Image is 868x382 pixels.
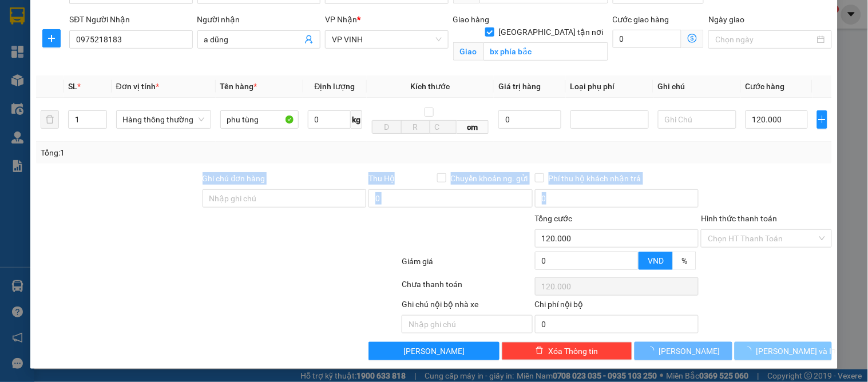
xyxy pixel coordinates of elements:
[635,342,732,360] button: [PERSON_NAME]
[368,342,499,360] button: [PERSON_NAME]
[203,174,265,183] label: Ghi chú đơn hàng
[746,82,785,91] span: Cước hàng
[648,256,664,265] span: VND
[402,298,532,315] div: Ghi chú nội bộ nhà xe
[544,172,646,185] span: Phí thu hộ khách nhận trả
[401,255,533,275] div: Giảm giá
[659,345,720,357] span: [PERSON_NAME]
[653,75,741,98] th: Ghi chú
[817,110,827,129] button: plus
[715,33,814,46] input: Ngày giao
[41,110,59,129] button: delete
[701,214,777,223] label: Hình thức thanh toán
[94,111,106,120] span: Increase Value
[566,75,653,98] th: Loại phụ phí
[220,110,299,129] input: VD: Bàn, Ghế
[613,30,682,48] input: Cước giao hàng
[647,347,659,355] span: loading
[735,342,832,360] button: [PERSON_NAME] và In
[116,82,159,91] span: Đơn vị tính
[625,261,638,269] span: Decrease Value
[351,110,362,129] span: kg
[453,15,490,24] span: Giao hàng
[123,111,204,128] span: Hàng thông thường
[203,189,367,208] input: Ghi chú đơn hàng
[41,146,336,159] div: Tổng: 1
[69,13,192,26] div: SĐT Người Nhận
[68,82,77,91] span: SL
[430,120,456,134] input: C
[536,347,544,356] span: delete
[535,214,573,223] span: Tổng cước
[629,262,636,269] span: down
[629,253,636,260] span: up
[220,82,257,91] span: Tên hàng
[315,82,355,91] span: Định lượng
[332,31,441,48] span: VP VINH
[402,315,532,333] input: Nhập ghi chú
[94,120,106,128] span: Decrease Value
[372,120,402,134] input: D
[457,120,489,134] span: cm
[535,298,699,315] div: Chi phí nội bộ
[43,34,60,43] span: plus
[483,42,608,61] input: Giao tận nơi
[502,342,632,360] button: deleteXóa Thông tin
[42,29,61,47] button: plus
[625,252,638,261] span: Increase Value
[97,121,104,128] span: down
[658,110,736,129] input: Ghi Chú
[548,345,598,357] span: Xóa Thông tin
[368,174,395,183] span: Thu Hộ
[756,345,837,357] span: [PERSON_NAME] và In
[97,113,104,120] span: up
[744,347,756,355] span: loading
[498,110,561,129] input: 0
[453,42,483,61] span: Giao
[446,172,533,185] span: Chuyển khoản ng. gửi
[494,26,608,38] span: [GEOGRAPHIC_DATA] tận nơi
[197,13,320,26] div: Người nhận
[613,15,669,24] label: Cước giao hàng
[401,278,533,298] div: Chưa thanh toán
[403,345,465,357] span: [PERSON_NAME]
[304,35,314,44] span: user-add
[818,115,827,124] span: plus
[498,82,541,91] span: Giá trị hàng
[411,82,450,91] span: Kích thước
[708,15,744,24] label: Ngày giao
[325,15,357,24] span: VP Nhận
[401,120,431,134] input: R
[681,256,687,265] span: %
[688,34,697,43] span: dollar-circle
